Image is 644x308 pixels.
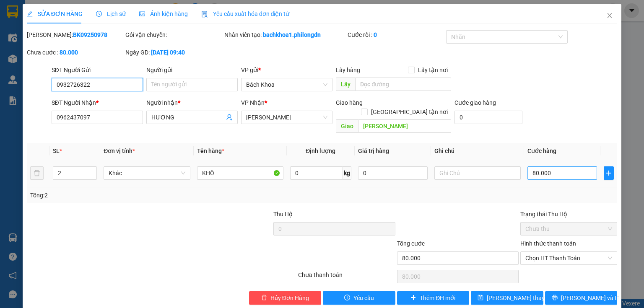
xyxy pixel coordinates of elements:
span: Thêm ĐH mới [420,293,455,303]
span: Giao hàng [336,99,363,106]
span: Khác [109,167,185,179]
span: close [606,12,613,19]
span: Giá trị hàng [358,148,389,154]
span: Hủy Đơn Hàng [270,293,309,303]
label: Hình thức thanh toán [520,240,576,247]
button: save[PERSON_NAME] thay đổi [471,291,543,305]
span: plus [604,170,613,176]
span: Yêu cầu [353,293,374,303]
span: clock-circle [96,11,102,17]
div: Nhân viên tạo: [224,30,346,39]
span: Đơn vị tính [104,148,135,154]
b: bachkhoa1.philongdn [263,31,321,38]
span: Lấy [336,78,355,91]
div: SĐT Người Gửi [52,65,143,75]
span: Tổng cước [397,240,425,247]
span: save [478,295,483,301]
input: VD: Bàn, Ghế [197,166,283,180]
span: Gia Kiệm [246,111,327,124]
div: Người nhận [146,98,238,107]
span: [PERSON_NAME] thay đổi [487,293,554,303]
span: SỬA ĐƠN HÀNG [27,10,83,17]
button: deleteHủy Đơn Hàng [249,291,322,305]
span: edit [27,11,33,17]
span: Định lượng [306,148,335,154]
span: plus [410,295,416,301]
input: Dọc đường [358,119,451,133]
button: plusThêm ĐH mới [397,291,470,305]
span: printer [552,295,558,301]
b: 80.000 [60,49,78,56]
span: Lấy hàng [336,67,360,73]
b: [DATE] 09:40 [151,49,185,56]
div: Cước rồi : [348,30,444,39]
span: Giao [336,119,358,133]
span: SL [53,148,60,154]
span: Tên hàng [197,148,224,154]
div: Người gửi [146,65,238,75]
label: Cước giao hàng [454,99,496,106]
button: delete [30,166,44,180]
div: Gói vận chuyển: [125,30,222,39]
span: Lịch sử [96,10,126,17]
span: [GEOGRAPHIC_DATA] tận nơi [368,107,451,116]
span: kg [343,166,351,180]
span: exclamation-circle [344,295,350,301]
div: SĐT Người Nhận [52,98,143,107]
button: plus [604,166,614,180]
div: Chưa cước : [27,48,124,57]
div: [PERSON_NAME]: [27,30,124,39]
span: Bách Khoa [246,78,327,91]
span: Ảnh kiện hàng [139,10,188,17]
span: VP Nhận [241,99,265,106]
button: exclamation-circleYêu cầu [323,291,395,305]
input: Ghi Chú [434,166,521,180]
input: Cước giao hàng [454,111,522,124]
span: Lấy tận nơi [415,65,451,75]
div: Chưa thanh toán [297,270,396,285]
span: Thu Hộ [273,211,293,217]
div: Tổng: 2 [30,191,249,200]
span: Yêu cầu xuất hóa đơn điện tử [201,10,290,17]
span: Chọn HT Thanh Toán [525,252,612,264]
b: 0 [374,31,377,38]
span: picture [139,11,145,17]
div: Trạng thái Thu Hộ [520,210,617,219]
span: user-add [226,114,233,121]
span: delete [261,295,267,301]
span: Cước hàng [527,148,556,154]
input: Dọc đường [355,78,451,91]
div: VP gửi [241,65,332,75]
th: Ghi chú [431,143,524,159]
button: printer[PERSON_NAME] và In [545,291,618,305]
button: Close [598,4,621,28]
span: [PERSON_NAME] và In [561,293,620,303]
b: BK09250978 [73,31,107,38]
span: Chưa thu [525,223,612,235]
img: icon [201,11,208,18]
div: Ngày GD: [125,48,222,57]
